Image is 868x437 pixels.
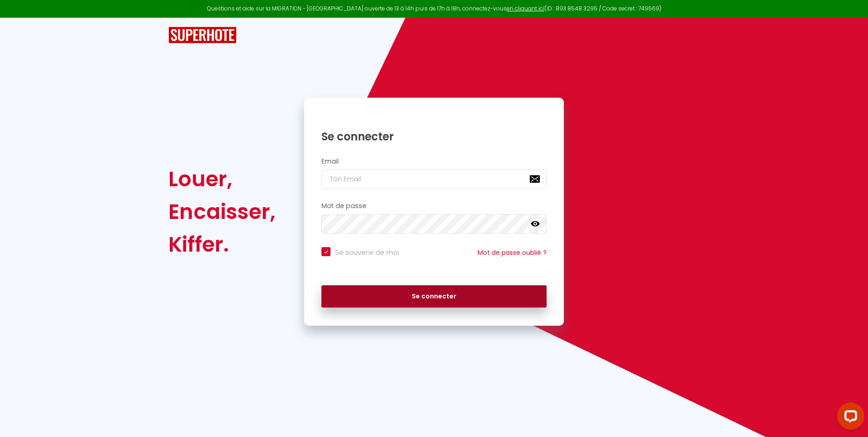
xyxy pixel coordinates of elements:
a: en cliquant ici [507,5,544,12]
a: Mot de passe oublié ? [478,248,547,257]
input: Ton Email [321,169,547,189]
h2: Email [321,158,547,165]
iframe: LiveChat chat widget [830,399,868,437]
h1: Se connecter [321,129,547,144]
img: SuperHote logo [168,27,237,44]
div: Louer, [168,163,276,195]
div: Encaisser, [168,195,276,228]
button: Se connecter [321,285,547,308]
div: Kiffer. [168,228,276,261]
h2: Mot de passe [321,202,547,210]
